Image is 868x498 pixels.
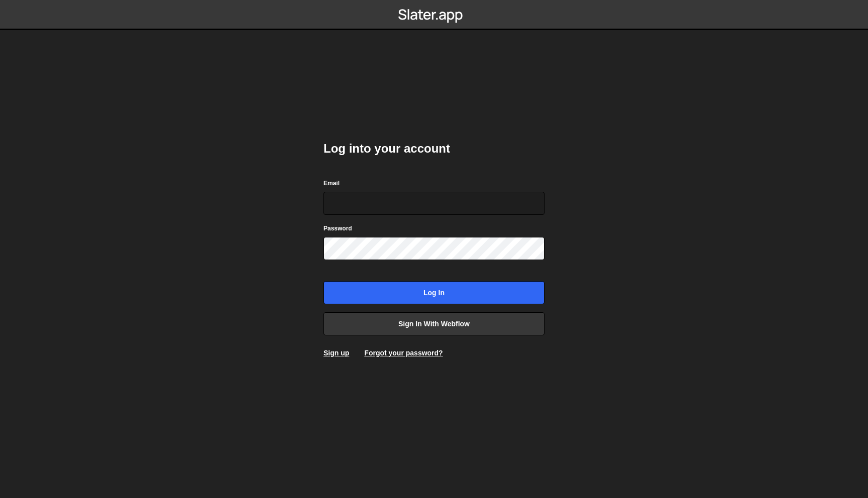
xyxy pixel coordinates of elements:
[323,312,545,335] a: Sign in with Webflow
[323,223,352,233] label: Password
[323,281,545,304] input: Log in
[364,349,443,357] a: Forgot your password?
[323,349,349,357] a: Sign up
[323,141,545,157] h2: Log into your account
[323,178,340,188] label: Email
